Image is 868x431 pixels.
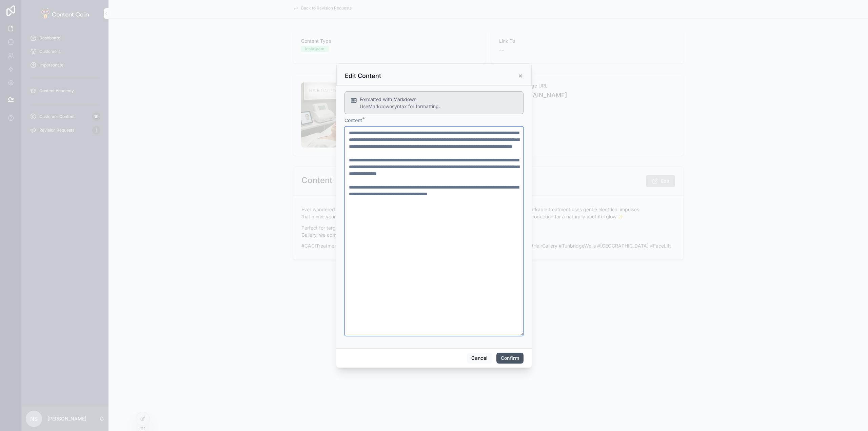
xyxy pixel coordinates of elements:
[467,353,492,364] button: Cancel
[360,103,518,110] div: Use [Markdown](https://www.markdownguide.org/cheat-sheet/) syntax for formatting.
[496,353,524,364] button: Confirm
[344,117,362,123] span: Content
[360,97,518,102] h5: Formatted with Markdown
[360,103,440,109] span: Use syntax for formatting.
[345,72,381,80] h3: Edit Content
[368,103,392,109] a: Markdown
